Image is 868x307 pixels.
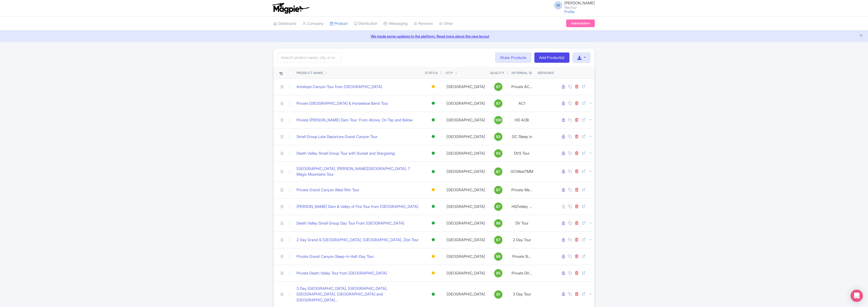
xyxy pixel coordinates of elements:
a: 3 Day [GEOGRAPHIC_DATA], [GEOGRAPHIC_DATA], [GEOGRAPHIC_DATA], [GEOGRAPHIC_DATA] and [GEOGRAPHIC_... [297,286,421,303]
td: HD/Valley ... [509,198,535,215]
div: Building [431,269,436,277]
td: [GEOGRAPHIC_DATA] [443,162,488,182]
td: HD AOB [509,112,535,128]
a: 97 [490,83,506,91]
td: Private DV... [509,265,535,281]
td: [GEOGRAPHIC_DATA] [443,78,488,95]
td: GC Sleep In [509,128,535,145]
td: [GEOGRAPHIC_DATA] [443,248,488,265]
a: Company [302,17,324,31]
a: 87 [490,203,506,211]
div: Active [431,219,436,227]
a: We made some updates to the platform. Read more about the new layout [3,34,865,39]
a: 93 [490,133,506,141]
a: Death Valley Small Group Day Tour From [GEOGRAPHIC_DATA] [297,220,404,226]
span: 97 [496,84,500,90]
div: Active [431,168,436,175]
td: [GEOGRAPHIC_DATA] [443,265,488,281]
td: [GEOGRAPHIC_DATA] [443,182,488,198]
td: [GEOGRAPHIC_DATA] [443,198,488,215]
a: [GEOGRAPHIC_DATA], [PERSON_NAME][GEOGRAPHIC_DATA], 7 Magic Mountains Tour [297,166,421,177]
td: [GEOGRAPHIC_DATA] [443,128,488,145]
a: Add Product(s) [534,52,569,63]
a: Subscription [566,19,595,27]
td: [GEOGRAPHIC_DATA] [443,112,488,128]
td: DV Tour [509,215,535,231]
span: 93 [496,134,501,140]
a: Profile [564,9,575,14]
a: 100 [490,116,506,124]
img: logo-ab69f6fb50320c5b225c76a69d11143b.png [271,3,310,14]
a: Death Valley Small Group Tour with Sunset and Stargazing [297,151,395,156]
a: Dashboard [273,17,296,31]
a: Private [PERSON_NAME] Dam Tour: From Above, On Top and Below [297,117,413,123]
a: 97 [490,186,506,194]
span: 97 [496,237,500,243]
span: 95 [496,270,501,276]
a: Private [GEOGRAPHIC_DATA] & Horseshoe Bend Tour [297,101,388,107]
a: 95 [490,269,506,277]
a: 97 [490,167,506,176]
span: 96 [496,220,501,226]
td: [GEOGRAPHIC_DATA] [443,95,488,112]
td: AC1 [509,95,535,112]
div: Active [431,116,436,124]
a: 97 [490,236,506,244]
span: 97 [496,169,500,175]
td: GCWest7MM [509,162,535,182]
a: [PERSON_NAME] Dam & Valley of Fire Tour from [GEOGRAPHIC_DATA] [297,204,418,210]
div: Active [431,236,436,244]
span: 97 [496,187,500,193]
a: 97 [490,99,506,108]
a: Reviews [414,17,433,31]
div: Active [431,203,436,210]
td: [GEOGRAPHIC_DATA] [443,231,488,248]
span: 87 [496,204,500,209]
a: Messaging [384,17,408,31]
th: Internal ID [509,67,535,79]
input: Search product name, city, or interal id [278,53,342,62]
a: Private Grand Canyon Sleep-In Half-Day Tour [297,254,374,260]
td: Private AC... [509,78,535,95]
span: [PERSON_NAME] [564,1,595,5]
a: M [PERSON_NAME] MaxTour [551,1,595,9]
div: Quality [490,71,504,75]
div: Building [431,83,436,90]
a: Antelope Canyon Tour from [GEOGRAPHIC_DATA] [297,84,382,90]
a: Small Group Late Departure Grand Canyon Tour [297,134,377,140]
div: Building [431,253,436,260]
span: M [554,1,562,9]
td: Private We... [509,182,535,198]
button: Close announcement [859,33,863,39]
a: 2 Day Grand & [GEOGRAPHIC_DATA], [GEOGRAPHIC_DATA], Zion Tour [297,237,419,243]
th: Versions [535,67,556,79]
a: 96 [490,219,506,227]
div: Status [425,71,438,75]
a: Share Products [495,52,531,63]
div: Product Name [297,71,323,75]
a: Private Death Valley Tour from [GEOGRAPHIC_DATA] [297,270,387,276]
div: Active [431,291,436,298]
div: City [446,71,453,75]
div: Open Intercom Messenger [851,290,863,302]
td: [GEOGRAPHIC_DATA] [443,145,488,162]
td: [GEOGRAPHIC_DATA] [443,215,488,231]
a: 91 [490,290,506,299]
a: 93 [490,149,506,157]
small: MaxTour [564,6,595,9]
span: 97 [496,101,500,106]
div: Active [431,150,436,157]
div: Building [431,186,436,194]
a: Distribution [354,17,377,31]
a: Other [439,17,453,31]
span: 93 [496,151,501,156]
a: Product [330,17,348,31]
div: Active [431,133,436,140]
span: 96 [496,254,501,259]
td: 2 Day Tour [509,231,535,248]
a: 96 [490,252,506,261]
div: Active [431,100,436,107]
a: Private Grand Canyon West Rim Tour [297,187,359,193]
span: 100 [495,117,501,123]
td: DVS Tour [509,145,535,162]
